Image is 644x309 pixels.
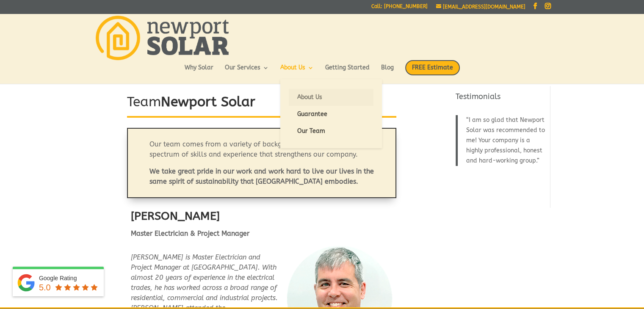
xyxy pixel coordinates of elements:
[131,229,249,237] strong: Master Electrician & Project Manager
[149,139,374,166] p: Our team comes from a variety of backgrounds, providing a diverse spectrum of skills and experien...
[185,65,213,79] a: Why Solar
[149,167,374,185] strong: We take great pride in our work and work hard to live our lives in the same spirit of sustainabil...
[289,123,373,140] a: Our Team
[131,209,220,223] strong: [PERSON_NAME]
[225,65,269,79] a: Our Services
[456,91,545,106] h4: Testimonials
[405,60,460,75] span: FREE Estimate
[436,4,525,10] a: [EMAIL_ADDRESS][DOMAIN_NAME]
[289,89,373,106] a: About Us
[161,94,255,110] strong: Newport Solar
[96,16,229,60] img: Newport Solar | Solar Energy Optimized.
[371,4,428,13] a: Call: [PHONE_NUMBER]
[381,65,394,79] a: Blog
[39,274,100,282] div: Google Rating
[405,60,460,84] a: FREE Estimate
[127,93,396,116] h1: Team
[289,106,373,123] a: Guarantee
[325,65,370,79] a: Getting Started
[456,115,545,166] blockquote: I am so glad that Newport Solar was recommended to me! Your company is a highly professional, hon...
[280,65,314,79] a: About Us
[39,283,51,292] span: 5.0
